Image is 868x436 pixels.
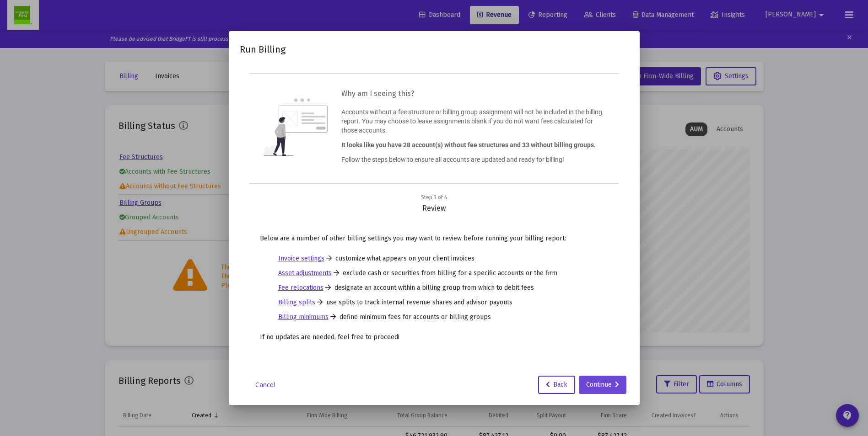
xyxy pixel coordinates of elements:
[278,283,590,292] li: designate an account within a billing group from which to debit fees
[260,333,609,342] p: If no updates are needed, feel free to proceed!
[243,380,288,389] a: Cancel
[278,269,590,278] li: exclude cash or securities from billing for a specific accounts or the firm
[341,155,605,164] p: Follow the steps below to ensure all accounts are updated and ready for billing!
[341,87,605,100] h3: Why am I seeing this?
[278,298,590,307] li: use splits to track internal revenue shares and advisor payouts
[546,381,567,388] span: Back
[278,313,329,322] a: Billing minimums
[278,283,323,292] a: Fee relocations
[263,98,328,156] img: question
[341,107,605,135] p: Accounts without a fee structure or billing group assignment will not be included in the billing ...
[278,254,324,263] a: Invoice settings
[278,298,315,307] a: Billing splits
[240,42,286,57] h2: Run Billing
[260,234,609,243] p: Below are a number of other billing settings you may want to review before running your billing r...
[538,376,575,394] button: Back
[278,254,590,263] li: customize what appears on your client invoices
[421,193,447,202] div: Step 3 of 4
[251,193,618,213] div: Review
[278,269,332,278] a: Asset adjustments
[341,140,605,149] p: It looks like you have 28 account(s) without fee structures and 33 without billing groups.
[278,313,590,322] li: define minimum fees for accounts or billing groups
[579,376,626,394] button: Continue
[586,376,619,394] div: Continue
